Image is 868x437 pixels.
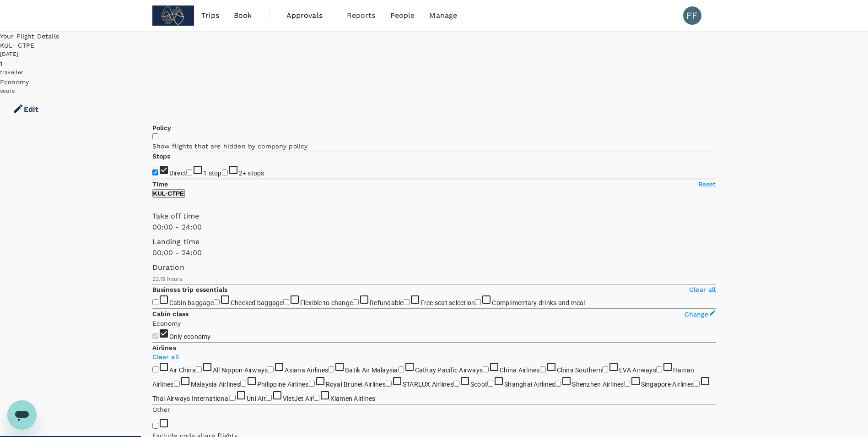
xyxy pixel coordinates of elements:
[152,423,158,429] input: Exclude code share flights
[266,395,272,401] input: VietJet Air
[641,381,694,388] span: Singapore Airlines
[300,299,353,306] span: Flexible to change
[370,299,404,306] span: Refundable
[152,395,230,402] span: Thai Airways International
[222,169,228,175] input: 2+ stops
[169,299,214,306] span: Cabin baggage
[698,180,716,189] p: Reset
[313,395,319,401] input: Xiamen Airlines
[504,381,555,388] span: Shanghai Airlines
[152,405,716,414] p: Other
[398,366,404,372] input: Cathay Pacific Airways
[403,381,453,388] span: STARLUX Airlines
[234,10,252,21] span: Book
[330,395,376,402] span: Xiamen Airlines
[196,366,202,372] input: All Nippon Airways
[152,366,158,372] input: Air China
[572,381,624,388] span: Shenzhen Airlines
[247,395,266,402] span: Uni Air
[685,311,709,318] span: Change
[386,381,392,387] input: STARLUX Airlines
[619,366,656,374] span: EVA Airways
[326,381,386,388] span: Royal Brunei Airlines
[152,352,716,361] p: Clear all
[213,366,268,374] span: All Nippon Airways
[152,366,695,388] span: Hainan Airlines
[309,381,315,387] input: Royal Brunei Airlines
[286,10,332,21] span: Approvals
[500,366,540,374] span: China Airlines
[624,381,630,387] input: Singapore Airlines
[152,319,716,328] p: Economy
[152,286,228,293] strong: Business trip essentials
[152,169,158,175] input: Direct
[230,395,236,401] input: Uni Air
[268,366,274,372] input: Asiana Airlines
[152,299,158,305] input: Cabin baggage
[555,381,561,387] input: Shenzhen Airlines
[492,299,585,306] span: Complimentary drinks and meal
[483,366,489,372] input: China Airlines
[191,381,240,388] span: Malaysia Airlines
[152,153,171,160] strong: Stops
[152,262,716,273] p: Duration
[152,211,716,222] p: Take off time
[152,236,716,247] p: Landing time
[557,366,603,374] span: China Southern
[470,381,487,388] span: Scoot
[214,299,220,305] input: Checked baggage
[152,223,202,231] span: 00:00 - 24:00
[421,299,475,306] span: Free seat selection
[7,400,37,430] iframe: Button to launch messaging window
[390,10,415,21] span: People
[415,366,483,374] span: Cathay Pacific Airways
[239,169,264,177] span: 2+ stops
[152,276,183,282] span: 23.15 hours
[694,381,700,387] input: Thai Airways International
[231,299,283,306] span: Checked baggage
[201,10,219,21] span: Trips
[152,344,176,351] strong: Airlines
[283,395,313,402] span: VietJet Air
[345,366,398,374] span: Batik Air Malaysia
[328,366,334,372] input: Batik Air Malaysia
[453,381,459,387] input: Scoot
[152,180,168,189] p: Time
[186,169,192,175] input: 1 stop
[475,299,481,305] input: Complimentary drinks and meal
[152,142,716,151] p: Show flights that are hidden by company policy
[152,310,189,317] strong: Cabin class
[174,381,180,387] input: Malaysia Airlines
[203,169,222,177] span: 1 stop
[152,333,158,339] input: Only economy
[152,248,202,257] span: 00:00 - 24:00
[540,366,546,372] input: China Southern
[656,366,662,372] input: Hainan Airlines
[429,10,457,21] span: Manage
[240,381,246,387] input: Philippine Airlines
[257,381,309,388] span: Philippine Airlines
[153,190,184,197] p: KUL - CTPE
[283,299,289,305] input: Flexible to change
[347,10,376,21] span: Reports
[169,333,211,340] span: Only economy
[285,366,328,374] span: Asiana Airlines
[152,123,716,132] p: Policy
[689,285,716,294] p: Clear all
[683,6,701,25] div: FF
[169,366,196,374] span: Air China
[602,366,608,372] input: EVA Airways
[353,299,359,305] input: Refundable
[169,169,187,177] span: Direct
[487,381,493,387] input: Shanghai Airlines
[152,5,194,26] img: Subdimension Pte Ltd
[404,299,410,305] input: Free seat selection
